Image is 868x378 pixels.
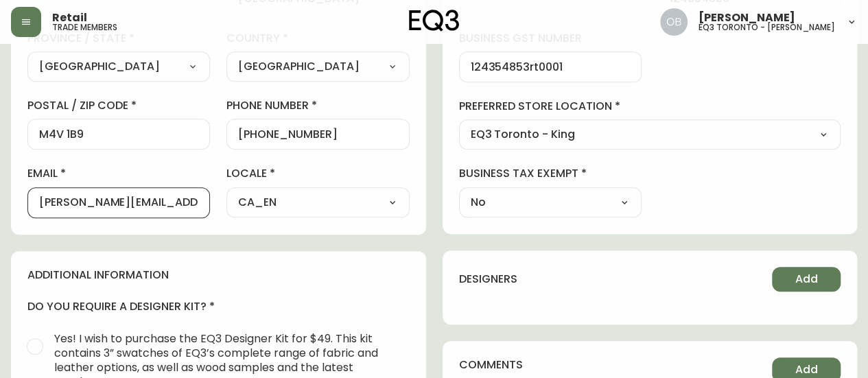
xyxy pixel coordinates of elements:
[52,23,117,32] h5: trade members
[27,268,410,283] h4: additional information
[459,99,841,114] label: preferred store location
[27,98,210,113] label: postal / zip code
[226,98,409,113] label: phone number
[795,362,818,377] span: Add
[795,272,818,287] span: Add
[660,8,688,36] img: 8e0065c524da89c5c924d5ed86cfe468
[27,166,210,181] label: email
[459,272,517,287] h4: designers
[459,166,642,181] label: business tax exempt
[699,23,835,32] h5: eq3 toronto - [PERSON_NAME]
[409,10,460,32] img: logo
[459,357,523,373] h4: comments
[699,12,795,23] span: [PERSON_NAME]
[27,299,410,314] h4: do you require a designer kit?
[226,166,409,181] label: locale
[772,267,841,292] button: Add
[52,12,87,23] span: Retail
